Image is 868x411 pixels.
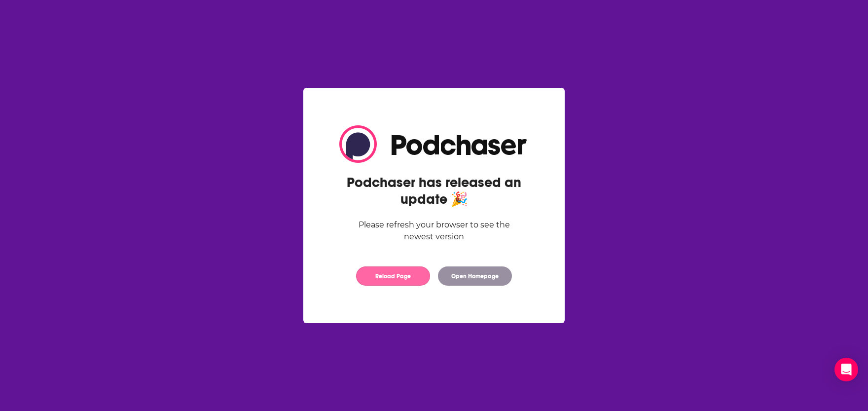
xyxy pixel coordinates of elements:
button: Open Homepage [438,266,512,286]
div: Open Intercom Messenger [834,358,858,381]
button: Reload Page [356,266,430,286]
div: Please refresh your browser to see the newest version [339,219,529,243]
img: Logo [339,125,529,163]
h2: Podchaser has released an update 🎉 [339,174,529,208]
